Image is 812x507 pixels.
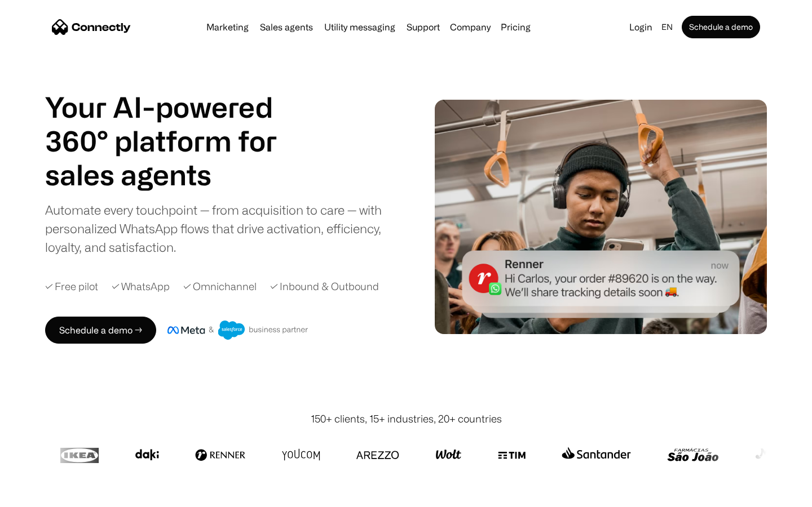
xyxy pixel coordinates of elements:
[661,19,673,35] div: en
[183,279,257,294] div: ✓ Omnichannel
[45,279,98,294] div: ✓ Free pilot
[255,23,317,32] a: Sales agents
[11,486,68,503] aside: Language selected: English
[112,279,170,294] div: ✓ WhatsApp
[450,19,491,35] div: Company
[311,411,502,426] div: 150+ clients, 15+ industries, 20+ countries
[682,16,760,38] a: Schedule a demo
[625,19,657,35] a: Login
[496,23,535,32] a: Pricing
[45,317,156,344] a: Schedule a demo →
[447,19,494,35] div: Company
[45,158,304,192] h1: sales agents
[52,19,131,35] a: home
[270,279,379,294] div: ✓ Inbound & Outbound
[167,321,308,340] img: Meta and Salesforce business partner badge.
[45,201,400,256] div: Automate every touchpoint — from acquisition to care — with personalized WhatsApp flows that driv...
[45,158,304,192] div: carousel
[45,158,304,192] div: 1 of 4
[320,23,400,32] a: Utility messaging
[402,23,444,32] a: Support
[202,23,253,32] a: Marketing
[45,90,304,158] h1: Your AI-powered 360° platform for
[23,487,68,503] ul: Language list
[657,19,679,35] div: en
